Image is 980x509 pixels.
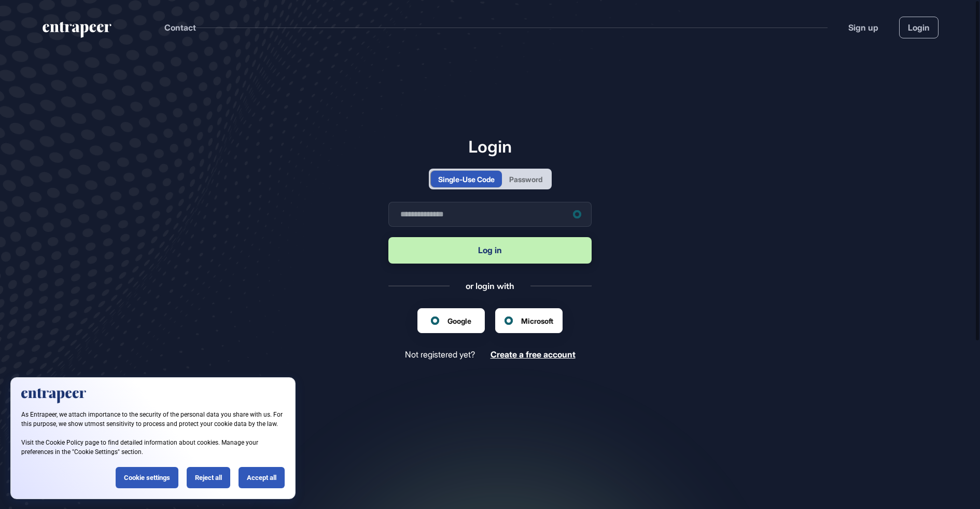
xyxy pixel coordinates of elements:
div: Single-Use Code [438,174,495,185]
a: entrapeer-logo [41,22,113,42]
button: Contact [164,21,196,34]
button: Log in [388,237,592,264]
span: Microsoft [521,315,553,326]
a: Sign up [848,21,878,34]
span: Not registered yet? [405,350,475,360]
a: Login [899,17,939,38]
span: Create a free account [491,349,576,360]
a: Create a free account [491,350,576,360]
div: Password [509,174,542,185]
h1: Login [388,136,592,156]
div: or login with [466,280,514,292]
